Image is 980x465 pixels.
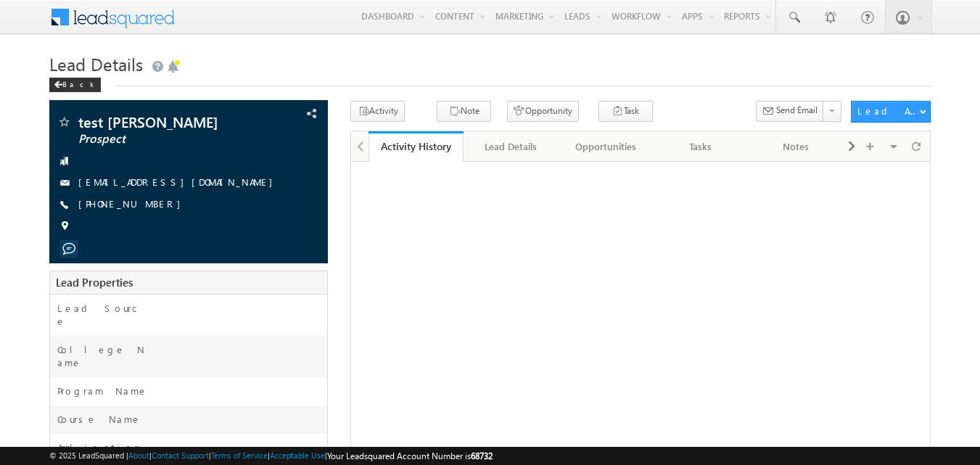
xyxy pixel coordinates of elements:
[211,450,268,460] a: Terms of Service
[152,450,209,460] a: Contact Support
[78,115,250,129] span: test [PERSON_NAME]
[776,104,818,117] span: Send Email
[78,132,250,147] span: Prospect
[570,138,641,155] div: Opportunities
[379,139,453,153] div: Activity History
[471,450,493,461] span: 68732
[760,138,831,155] div: Notes
[49,78,101,92] div: Back
[507,101,579,122] button: Opportunity
[78,176,280,188] a: [EMAIL_ADDRESS][DOMAIN_NAME]
[756,101,824,122] button: Send Email
[49,77,108,89] a: Back
[327,450,493,461] span: Your Leadsquared Account Number is
[665,138,736,155] div: Tasks
[56,275,133,289] span: Lead Properties
[851,101,931,123] button: Lead Actions
[128,450,149,460] a: About
[749,131,844,162] a: Notes
[49,52,143,75] span: Lead Details
[598,101,653,122] button: Task
[57,413,141,426] label: Course Name
[57,343,151,369] label: College Name
[857,104,919,118] div: Lead Actions
[464,131,559,162] a: Lead Details
[559,131,654,162] a: Opportunities
[368,131,464,162] a: Activity History
[78,197,188,212] span: [PHONE_NUMBER]
[654,131,749,162] a: Tasks
[475,138,545,155] div: Lead Details
[57,302,151,328] label: Lead Source
[270,450,325,460] a: Acceptable Use
[350,101,405,122] button: Activity
[437,101,491,122] button: Note
[57,384,148,398] label: Program Name
[49,449,493,463] span: © 2025 LeadSquared | | | | |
